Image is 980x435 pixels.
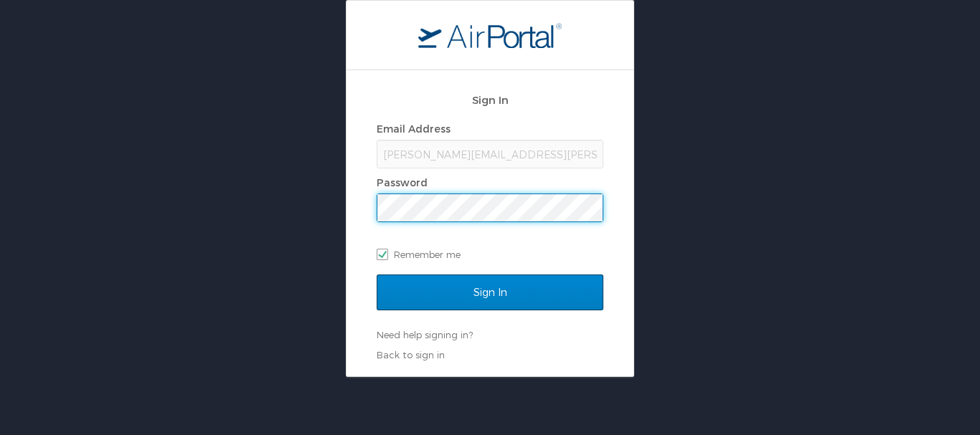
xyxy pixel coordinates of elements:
[377,92,603,108] h2: Sign In
[377,123,451,135] label: Email Address
[377,274,603,310] input: Sign In
[377,329,473,340] a: Need help signing in?
[418,22,562,48] img: logo
[377,244,603,265] label: Remember me
[377,176,428,188] label: Password
[377,349,445,360] a: Back to sign in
